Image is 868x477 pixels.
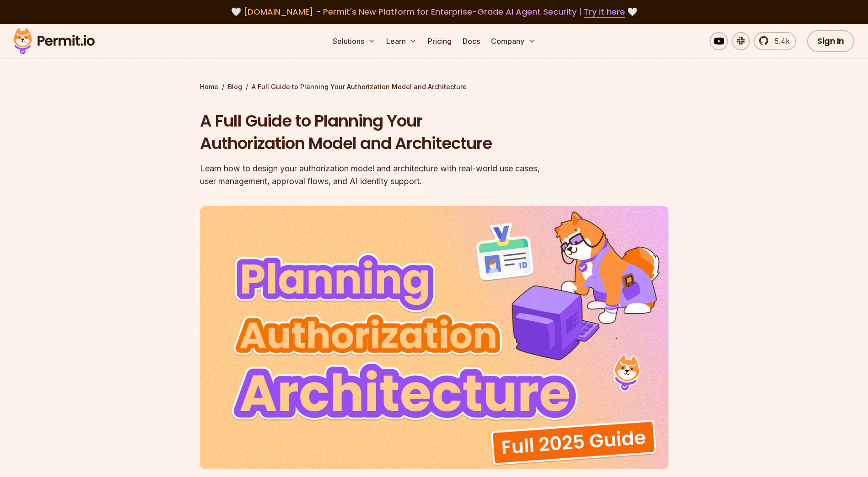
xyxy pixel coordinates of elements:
[584,6,625,18] a: Try it here
[228,82,242,91] a: Blog
[200,82,669,91] div: / /
[487,32,539,50] button: Company
[200,110,551,155] h1: A Full Guide to Planning Your Authorization Model and Architecture
[200,82,218,91] a: Home
[754,32,796,50] a: 5.4k
[22,5,846,18] div: 🤍 🤍
[9,26,99,57] img: Permit logo
[200,206,669,469] img: A Full Guide to Planning Your Authorization Model and Architecture
[243,6,625,17] span: [DOMAIN_NAME] - Permit's New Platform for Enterprise-Grade AI Agent Security |
[383,32,421,50] button: Learn
[424,32,455,50] a: Pricing
[807,30,854,52] a: Sign In
[769,36,790,47] span: 5.4k
[329,32,379,50] button: Solutions
[459,32,484,50] a: Docs
[200,162,551,188] div: Learn how to design your authorization model and architecture with real-world use cases, user man...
